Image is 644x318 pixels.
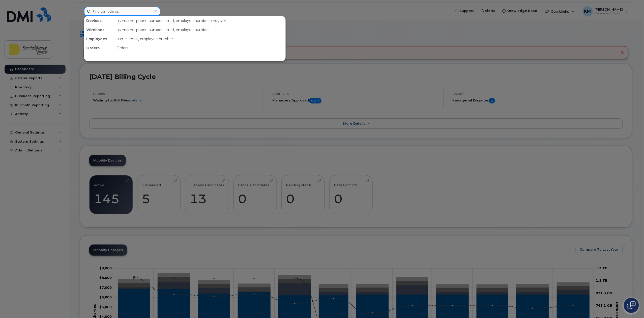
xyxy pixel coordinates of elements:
[114,34,285,43] div: name, email, employee number
[114,43,285,52] div: Orders
[114,25,285,34] div: username, phone number, email, employee number
[84,43,114,52] div: Orders
[627,301,636,309] img: Open chat
[84,16,114,25] div: Devices
[84,34,114,43] div: Employees
[84,25,114,34] div: Wirelines
[114,16,285,25] div: username, phone number, email, employee number, imei, sim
